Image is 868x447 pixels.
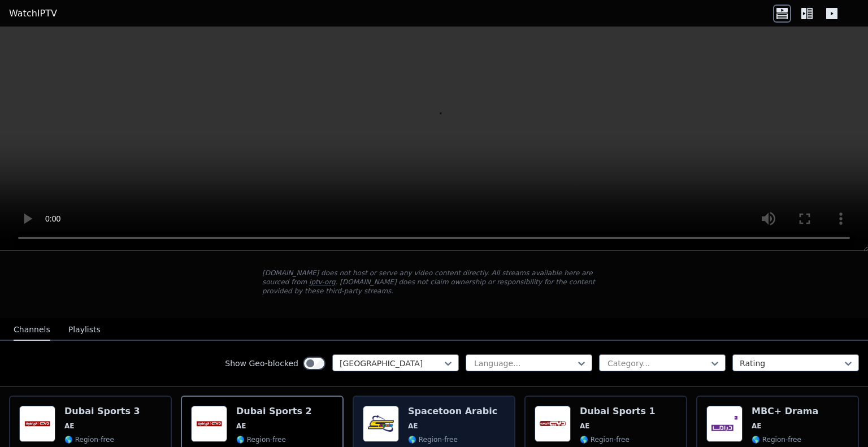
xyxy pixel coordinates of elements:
img: MBC+ Drama [706,406,743,442]
img: Dubai Sports 2 [191,406,227,442]
img: Dubai Sports 1 [535,406,571,442]
span: AE [236,422,246,431]
span: AE [408,422,418,431]
p: [DOMAIN_NAME] does not host or serve any video content directly. All streams available here are s... [262,268,606,296]
a: WatchIPTV [9,7,57,20]
h6: Dubai Sports 1 [580,406,656,417]
h6: Dubai Sports 2 [236,406,312,417]
h6: Spacetoon Arabic [408,406,497,417]
span: AE [580,422,589,431]
span: 🌎 Region-free [580,435,630,444]
span: 🌎 Region-free [408,435,458,444]
span: 🌎 Region-free [64,435,114,444]
img: Dubai Sports 3 [19,406,55,442]
button: Playlists [68,319,101,341]
a: iptv-org [309,278,336,286]
h6: Dubai Sports 3 [64,406,140,417]
span: 🌎 Region-free [236,435,286,444]
img: Spacetoon Arabic [363,406,399,442]
span: 🌎 Region-free [752,435,801,444]
label: Show Geo-blocked [225,358,298,369]
h6: MBC+ Drama [752,406,818,417]
button: Channels [14,319,50,341]
span: AE [752,422,761,431]
span: AE [64,422,74,431]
